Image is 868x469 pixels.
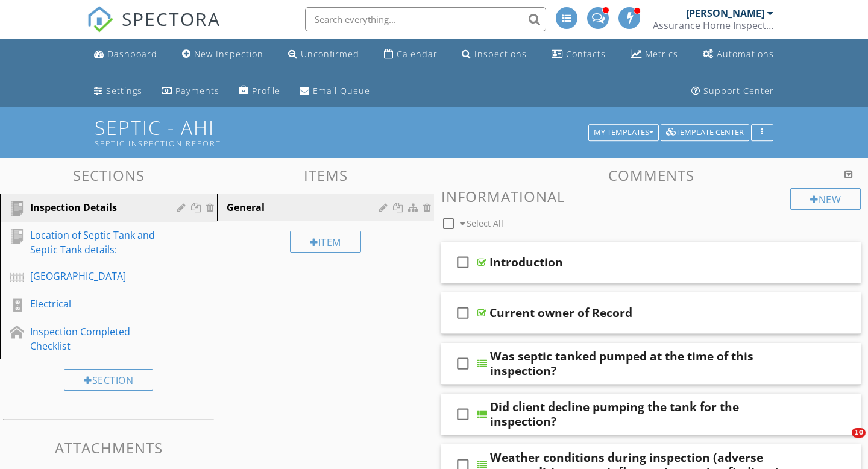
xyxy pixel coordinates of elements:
div: [GEOGRAPHIC_DATA] [30,269,160,283]
span: 10 [852,428,866,438]
h3: Comments [441,167,861,183]
a: Settings [89,80,147,102]
div: Payments [175,85,219,96]
a: Inspections [457,43,532,66]
div: My Templates [594,128,653,137]
a: SPECTORA [87,16,221,42]
a: Payments [157,80,224,102]
a: Support Center [687,80,779,102]
a: New Inspection [177,43,268,66]
div: Metrics [645,48,678,60]
div: [PERSON_NAME] [686,7,764,19]
iframe: Intercom live chat [827,428,856,457]
h3: Items [217,167,434,183]
a: Metrics [626,43,683,66]
i: check_box_outline_blank [453,400,473,429]
div: Support Center [703,85,774,96]
div: Email Queue [313,85,370,96]
div: Settings [106,85,142,96]
div: Automations [717,48,774,60]
div: Calendar [397,48,438,60]
div: New Inspection [194,48,263,60]
div: Profile [252,85,280,96]
a: Unconfirmed [283,43,364,66]
a: Template Center [661,126,749,137]
div: Inspection Details [30,200,160,215]
div: New [790,188,861,210]
div: Contacts [566,48,606,60]
div: Section [64,369,153,391]
div: Location of Septic Tank and Septic Tank details: [30,228,160,257]
div: Unconfirmed [301,48,359,60]
div: Current owner of Record [489,306,632,320]
div: Assurance Home Inspections [653,19,773,31]
i: check_box_outline_blank [453,248,473,277]
a: Contacts [547,43,611,66]
span: Select All [467,218,503,229]
h1: Septic - AHI [95,117,773,148]
input: Search everything... [305,7,546,31]
a: Dashboard [89,43,162,66]
span: SPECTORA [122,6,221,31]
a: Company Profile [234,80,285,102]
div: Dashboard [107,48,157,60]
div: Septic Inspection Report [95,139,593,148]
div: Did client decline pumping the tank for the inspection? [490,400,787,429]
img: The Best Home Inspection Software - Spectora [87,6,113,33]
div: Introduction [489,255,563,269]
button: My Templates [588,124,659,141]
i: check_box_outline_blank [453,298,473,327]
a: Email Queue [295,80,375,102]
a: Automations (Advanced) [698,43,779,66]
div: Electrical [30,297,160,311]
div: Inspections [474,48,527,60]
div: General [227,200,383,215]
div: Item [290,231,361,253]
div: Inspection Completed Checklist [30,324,160,353]
i: check_box_outline_blank [453,349,473,378]
div: Template Center [666,128,744,137]
a: Calendar [379,43,442,66]
div: Was septic tanked pumped at the time of this inspection? [490,349,787,378]
button: Template Center [661,124,749,141]
h3: Informational [441,188,861,204]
